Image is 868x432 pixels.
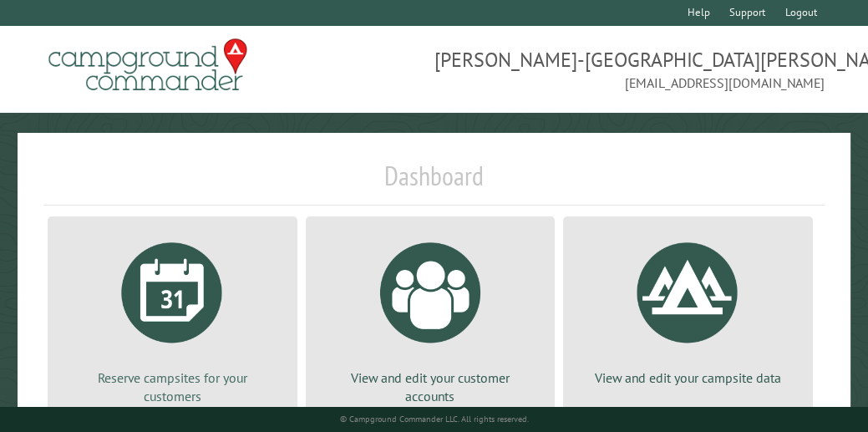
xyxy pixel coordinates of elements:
[434,46,825,93] span: [PERSON_NAME]-[GEOGRAPHIC_DATA][PERSON_NAME] [EMAIL_ADDRESS][DOMAIN_NAME]
[326,230,536,406] a: View and edit your customer accounts
[583,230,793,387] a: View and edit your campsite data
[326,368,536,406] p: View and edit your customer accounts
[68,230,277,406] a: Reserve campsites for your customers
[68,368,277,406] p: Reserve campsites for your customers
[583,368,793,387] p: View and edit your campsite data
[43,160,825,206] h1: Dashboard
[340,414,529,424] small: © Campground Commander LLC. All rights reserved.
[43,33,252,98] img: Campground Commander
